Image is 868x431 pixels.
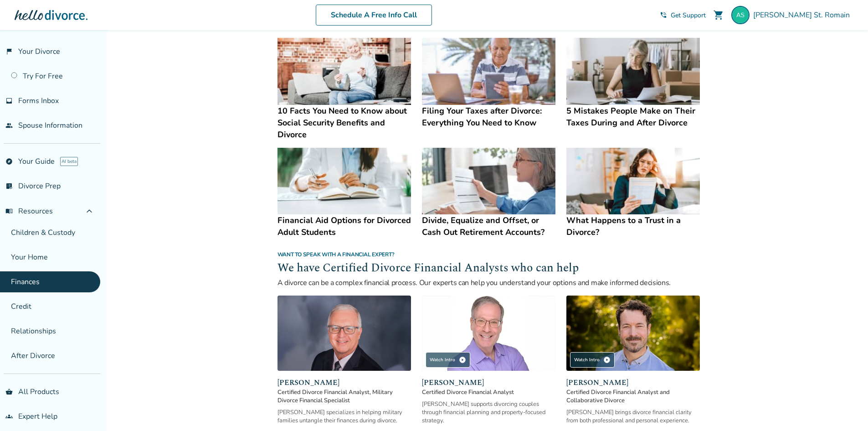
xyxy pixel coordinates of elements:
p: A divorce can be a complex financial process. Our experts can help you understand your options an... [277,277,700,288]
span: shopping_basket [5,388,13,395]
a: Divide, Equalize and Offset, or Cash Out Retirement Accounts?Divide, Equalize and Offset, or Cash... [422,148,555,239]
span: people [5,122,13,129]
a: 10 Facts You Need to Know about Social Security Benefits and Divorce10 Facts You Need to Know abo... [277,38,411,140]
img: astromain.iweb@gmail.com [731,6,750,24]
span: inbox [5,97,13,104]
img: Financial Aid Options for Divorced Adult Students [277,148,411,215]
span: Certified Divorce Financial Analyst, Military Divorce Financial Specialist [277,388,411,405]
a: phone_in_talkGet Support [660,11,706,20]
span: play_circle [459,356,466,363]
div: [PERSON_NAME] supports divorcing couples through financial planning and property-focused strategy. [422,400,555,425]
span: [PERSON_NAME] [277,377,411,388]
div: Watch Intro [426,352,470,368]
span: expand_less [84,206,95,217]
span: menu_book [5,208,13,215]
h4: 10 Facts You Need to Know about Social Security Benefits and Divorce [277,105,411,140]
img: John Duffy [566,296,700,371]
h4: Filing Your Taxes after Divorce: Everything You Need to Know [422,105,555,129]
img: 10 Facts You Need to Know about Social Security Benefits and Divorce [277,38,411,105]
span: list_alt_check [5,182,13,190]
span: flag_2 [5,48,13,55]
div: [PERSON_NAME] specializes in helping military families untangle their finances during divorce. [277,408,411,425]
span: Get Support [671,11,706,20]
a: 5 Mistakes People Make on Their Taxes During and After Divorce5 Mistakes People Make on Their Tax... [566,38,700,129]
span: groups [5,413,13,420]
a: Schedule A Free Info Call [316,5,432,26]
a: What Happens to a Trust in a Divorce?What Happens to a Trust in a Divorce? [566,148,700,239]
img: Divide, Equalize and Offset, or Cash Out Retirement Accounts? [422,148,555,215]
img: David Smith [277,296,411,371]
span: Certified Divorce Financial Analyst and Collaborative Divorce [566,388,700,405]
iframe: Chat Widget [822,387,868,431]
span: AI beta [60,157,78,166]
span: explore [5,158,13,165]
span: Want to speak with a financial expert? [277,251,395,258]
h4: Financial Aid Options for Divorced Adult Students [277,214,411,238]
h4: What Happens to a Trust in a Divorce? [566,214,700,238]
span: [PERSON_NAME] [566,377,700,388]
span: phone_in_talk [660,11,667,19]
span: Forms Inbox [18,96,59,106]
img: 5 Mistakes People Make on Their Taxes During and After Divorce [566,38,700,105]
span: play_circle [603,356,611,363]
img: Filing Your Taxes after Divorce: Everything You Need to Know [422,38,555,105]
div: [PERSON_NAME] brings divorce financial clarity from both professional and personal experience. [566,408,700,425]
a: Filing Your Taxes after Divorce: Everything You Need to KnowFiling Your Taxes after Divorce: Ever... [422,38,555,129]
span: Resources [5,206,53,216]
span: shopping_cart [713,10,724,21]
span: Certified Divorce Financial Analyst [422,388,555,396]
h4: Divide, Equalize and Offset, or Cash Out Retirement Accounts? [422,214,555,238]
img: Jeff Landers [422,296,555,371]
h4: 5 Mistakes People Make on Their Taxes During and After Divorce [566,105,700,129]
div: Watch Intro [570,352,615,368]
img: What Happens to a Trust in a Divorce? [566,148,700,215]
a: Financial Aid Options for Divorced Adult StudentsFinancial Aid Options for Divorced Adult Students [277,148,411,239]
h2: We have Certified Divorce Financial Analysts who can help [277,260,700,277]
span: [PERSON_NAME] [422,377,555,388]
span: [PERSON_NAME] St. Romain [753,10,853,20]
